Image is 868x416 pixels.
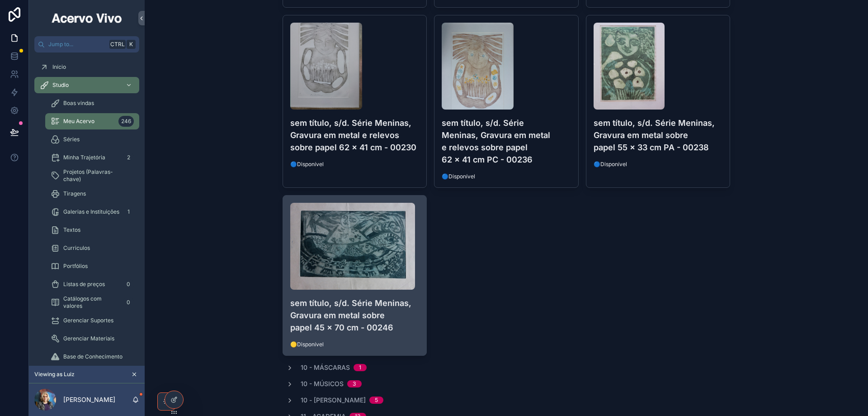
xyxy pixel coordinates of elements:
[442,23,514,110] img: sem-título,-s-d-Série-Meninas,-Gravura-em-metal-e-relevos-sobre-papel-62-x-41-cm-PC---00236-web.jpg
[45,113,139,129] a: Meu Acervo246
[290,117,420,153] h4: sem título, s/d. Série Meninas, Gravura em metal e relevos sobre papel 62 x 41 cm - 00230
[50,11,123,25] img: App logo
[290,341,420,348] span: 🟡Disponível
[301,379,344,388] span: 10 - Músicos
[45,240,139,256] a: Curriculos
[442,173,571,180] span: 🔵Disponível
[290,161,420,168] span: 🔵Disponível
[63,281,105,288] span: Listas de preços
[34,77,139,93] a: Studio
[63,335,114,342] span: Gerenciar Materiais
[123,206,134,217] div: 1
[290,297,420,334] h4: sem título, s/d. Série Meninas, Gravura em metal sobre papel 45 x 70 cm - 00246
[353,380,356,387] div: 3
[63,136,80,143] span: Séries
[45,294,139,311] a: Catálogos com valores0
[594,23,665,110] img: sem-título,-s-d-Série-Meninas,-Gravura-em-metal-sobre-papel-55-x-33-cm-PA---00238-web.jpg
[63,244,90,252] span: Curriculos
[594,161,723,168] span: 🔵Disponível
[45,167,139,184] a: Projetos (Palavras-chave)
[63,190,86,197] span: Tiragens
[123,297,134,308] div: 0
[34,371,75,378] span: Viewing as Luiz
[109,40,126,49] span: Ctrl
[45,149,139,166] a: Minha Trajetória2
[45,222,139,238] a: Textos
[301,396,366,405] span: 10 - [PERSON_NAME]
[63,263,88,270] span: Portfólios
[63,168,130,183] span: Projetos (Palavras-chave)
[45,276,139,292] a: Listas de preços0
[283,15,427,188] a: sem-título,-s-d-Série-Meninas,-Gravura-em-metal-e-relevos-sobre-papel-62-x-41-cm---00230-web.jpgs...
[63,395,115,404] p: [PERSON_NAME]
[594,117,723,153] h4: sem título, s/d. Série Meninas, Gravura em metal sobre papel 55 x 33 cm PA - 00238
[63,208,119,215] span: Galerias e Instituições
[123,279,134,290] div: 0
[442,117,571,166] h4: sem título, s/d. Série Meninas, Gravura em metal e relevos sobre papel 62 x 41 cm PC - 00236
[127,41,135,48] span: K
[63,100,94,107] span: Boas vindas
[63,154,105,161] span: Minha Trajetória
[123,152,134,163] div: 2
[63,295,119,310] span: Catálogos com valores
[34,36,139,53] button: Jump to...CtrlK
[45,330,139,347] a: Gerenciar Materiais
[63,118,94,125] span: Meu Acervo
[434,15,579,188] a: sem-título,-s-d-Série-Meninas,-Gravura-em-metal-e-relevos-sobre-papel-62-x-41-cm-PC---00236-web.j...
[63,353,123,360] span: Base de Conhecimento
[45,204,139,220] a: Galerias e Instituições1
[359,364,361,371] div: 1
[63,317,113,324] span: Gerenciar Suportes
[63,226,80,234] span: Textos
[301,363,350,372] span: 10 - Máscaras
[45,258,139,274] a: Portfólios
[290,23,362,110] img: sem-título,-s-d-Série-Meninas,-Gravura-em-metal-e-relevos-sobre-papel-62-x-41-cm---00230-web.jpg
[45,186,139,202] a: Tiragens
[29,53,145,366] div: scrollable content
[118,116,134,127] div: 246
[45,312,139,329] a: Gerenciar Suportes
[52,81,69,89] span: Studio
[586,15,731,188] a: sem-título,-s-d-Série-Meninas,-Gravura-em-metal-sobre-papel-55-x-33-cm-PA---00238-web.jpgsem títu...
[283,195,427,356] a: sem-título,-s-d-Série-Meninas,-Gravura-em-metal-sobre-papel-45-x-70-cm---00246-web.jpgsem título,...
[48,41,106,48] span: Jump to...
[45,95,139,111] a: Boas vindas
[45,349,139,365] a: Base de Conhecimento
[34,59,139,75] a: Início
[45,131,139,148] a: Séries
[52,63,66,71] span: Início
[290,203,415,290] img: sem-título,-s-d-Série-Meninas,-Gravura-em-metal-sobre-papel-45-x-70-cm---00246-web.jpg
[375,397,378,404] div: 5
